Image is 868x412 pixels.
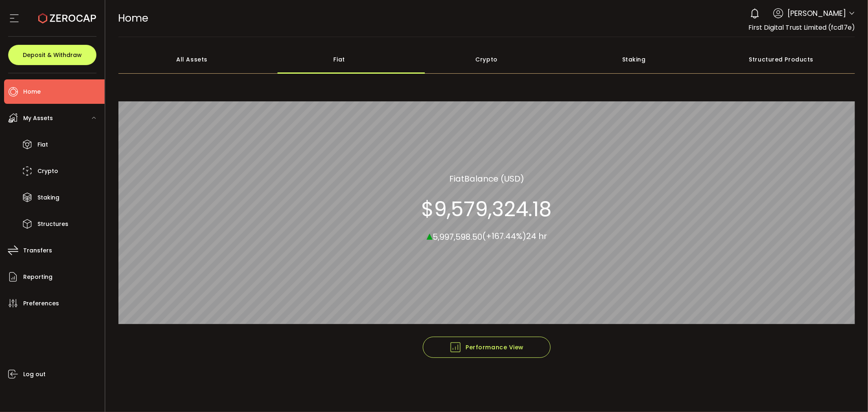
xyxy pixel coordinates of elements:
span: Crypto [37,165,58,177]
button: Performance View [423,337,551,358]
span: Fiat [449,173,464,185]
span: Home [118,11,149,25]
span: [PERSON_NAME] [787,8,846,19]
span: Home [23,86,41,98]
span: Staking [37,192,59,204]
div: Structured Products [708,45,855,74]
div: Fiat [266,45,413,74]
span: Performance View [449,341,524,353]
span: 24 hr [526,231,547,242]
span: Fiat [37,139,48,151]
span: Log out [23,368,46,380]
span: Preferences [23,298,59,309]
span: Structures [37,218,68,230]
div: All Assets [118,45,266,74]
span: (+167.44%) [482,231,526,242]
iframe: Chat Widget [827,373,868,412]
span: Transfers [23,245,52,256]
span: Deposit & Withdraw [23,52,82,58]
span: 5,997,598.50 [433,231,482,243]
button: Deposit & Withdraw [8,45,96,65]
div: Crypto [413,45,560,74]
section: Balance (USD) [449,173,524,185]
section: $9,579,324.18 [421,197,552,221]
span: Reporting [23,271,52,283]
span: My Assets [23,112,53,124]
div: Staking [560,45,708,74]
span: First Digital Trust Limited (fcd17e) [748,23,855,32]
span: ▴ [426,227,433,244]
